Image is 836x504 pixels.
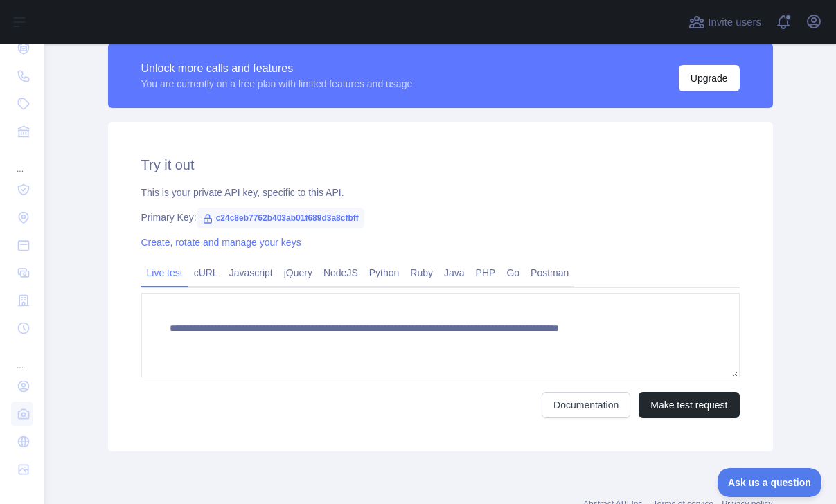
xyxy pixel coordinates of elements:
a: Postman [525,262,574,284]
a: jQuery [278,262,318,284]
button: Make test request [639,392,739,418]
a: cURL [188,262,224,284]
iframe: Toggle Customer Support [718,468,822,497]
button: Upgrade [679,65,740,91]
span: c24c8eb7762b403ab01f689d3a8cfbff [197,208,364,228]
a: Go [501,262,525,284]
div: You are currently on a free plan with limited features and usage [141,77,413,91]
div: ... [11,343,33,371]
a: Ruby [404,262,438,284]
span: Invite users [708,15,761,30]
a: Create, rotate and manage your keys [141,237,301,248]
button: Invite users [686,11,764,33]
a: Python [364,262,405,284]
a: Java [438,262,470,284]
a: Documentation [542,392,630,418]
div: Unlock more calls and features [141,60,413,77]
div: Primary Key: [141,210,740,224]
div: ... [11,147,33,174]
a: PHP [470,262,501,284]
h2: Try it out [141,155,740,174]
a: NodeJS [318,262,364,284]
div: This is your private API key, specific to this API. [141,186,740,199]
a: Live test [141,262,188,284]
a: Javascript [224,262,278,284]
